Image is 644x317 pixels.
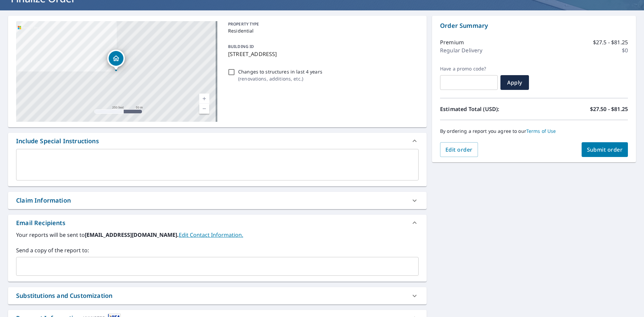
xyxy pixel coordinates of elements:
a: Current Level 17, Zoom Out [199,104,209,114]
p: BUILDING ID [228,44,254,49]
p: $27.50 - $81.25 [590,105,628,113]
a: Terms of Use [526,128,556,134]
p: Order Summary [440,21,628,30]
p: Residential [228,27,416,34]
p: [STREET_ADDRESS] [228,50,416,58]
p: Premium [440,38,464,46]
div: Email Recipients [16,218,65,227]
p: By ordering a report you agree to our [440,128,628,134]
label: Your reports will be sent to [16,231,419,239]
p: PROPERTY TYPE [228,21,416,27]
p: Changes to structures in last 4 years [238,68,322,75]
button: Submit order [582,142,628,157]
p: ( renovations, additions, etc. ) [238,75,322,82]
button: Edit order [440,142,478,157]
p: $0 [622,46,628,54]
div: Substitutions and Customization [8,287,427,304]
label: Send a copy of the report to: [16,246,419,254]
div: Claim Information [16,196,71,205]
span: Edit order [445,146,473,153]
div: Email Recipients [8,215,427,231]
div: Include Special Instructions [8,133,427,149]
div: Substitutions and Customization [16,291,112,300]
span: Submit order [587,146,623,153]
a: Current Level 17, Zoom In [199,94,209,104]
p: $27.5 - $81.25 [593,38,628,46]
p: Regular Delivery [440,46,482,54]
b: [EMAIL_ADDRESS][DOMAIN_NAME]. [85,231,179,239]
p: Estimated Total (USD): [440,105,534,113]
a: EditContactInfo [179,231,243,239]
div: Claim Information [8,192,427,209]
button: Apply [500,75,529,90]
label: Have a promo code? [440,66,498,72]
span: Apply [506,79,524,86]
div: Include Special Instructions [16,137,99,146]
div: Dropped pin, building 1, Residential property, 64 Dallas Ave Waterbury, CT 06705 [107,50,125,70]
